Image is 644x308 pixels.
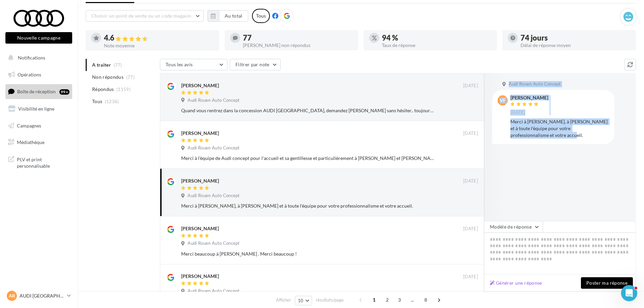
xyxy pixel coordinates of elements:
div: [PERSON_NAME] [181,130,219,137]
a: Campagnes [4,119,74,133]
div: Merci à l'équipe de Audi concept pour l'accueil et sa gentillesse et particulièrement à [PERSON_N... [181,155,434,162]
a: Boîte de réception99+ [4,84,74,99]
a: PLV et print personnalisable [4,152,74,172]
div: 99+ [59,89,69,95]
div: Quand vous rentrez dans la concession AUDI [GEOGRAPHIC_DATA], demandez [PERSON_NAME] sans hésiter... [181,107,434,114]
span: 3 [394,294,405,305]
div: [PERSON_NAME] [181,225,219,232]
span: 1 [369,294,380,305]
div: Délai de réponse moyen [521,43,631,48]
span: Choisir un point de vente ou un code magasin [91,13,191,19]
span: ... [407,294,418,305]
a: AR AUDI [GEOGRAPHIC_DATA] [5,289,72,302]
button: Au total [219,10,248,22]
span: AR [9,292,15,299]
div: 94 % [382,34,492,42]
div: 4.6 [104,34,214,42]
span: Audi Rouen Auto Concept [188,288,240,294]
button: Au total [207,10,248,22]
span: [DATE] [463,131,478,137]
div: Merci à [PERSON_NAME], à [PERSON_NAME] et à toute l'équipe pour votre professionnalisme et votre ... [181,203,434,209]
button: Modèle de réponse [484,221,543,233]
div: Note moyenne [104,43,214,48]
button: Notifications [4,51,71,65]
span: 2 [382,294,393,305]
div: Tous [252,9,270,23]
button: Nouvelle campagne [5,32,72,44]
button: 10 [295,296,312,305]
span: résultats/page [316,297,344,303]
span: Boîte de réception [17,89,56,94]
div: Merci beaucoup à [PERSON_NAME] . Merci beaucoup ! [181,251,434,257]
span: Audi Rouen Auto Concept [509,81,561,87]
div: [PERSON_NAME] [510,95,548,100]
div: [PERSON_NAME] [181,177,219,184]
span: Tous les avis [166,62,193,67]
span: Afficher [276,297,291,303]
span: Audi Rouen Auto Concept [188,97,240,103]
div: 74 jours [521,34,631,42]
a: Opérations [4,68,74,82]
div: 77 [243,34,353,42]
span: Campagnes [17,122,41,128]
p: AUDI [GEOGRAPHIC_DATA] [20,292,64,299]
button: Poster ma réponse [581,277,633,289]
span: [DATE] [463,83,478,89]
span: VF [500,97,506,104]
a: Médiathèque [4,135,74,149]
span: Tous [92,98,102,105]
button: Générer une réponse [487,279,545,287]
span: Visibilité en ligne [18,106,54,112]
div: Merci à [PERSON_NAME], à [PERSON_NAME] et à toute l'équipe pour votre professionnalisme et votre ... [510,118,609,139]
span: Audi Rouen Auto Concept [188,240,240,246]
span: (1236) [105,99,119,104]
button: Choisir un point de vente ou un code magasin [86,10,204,22]
div: [PERSON_NAME] [181,273,219,280]
div: [PERSON_NAME] non répondus [243,43,353,48]
span: Audi Rouen Auto Concept [188,145,240,151]
span: 8 [420,294,431,305]
span: PLV et print personnalisable [17,155,69,169]
button: Tous les avis [160,59,227,70]
span: (1159) [116,87,131,92]
span: [DATE] [510,110,525,116]
span: Non répondus [92,74,123,80]
span: [DATE] [463,178,478,184]
a: Visibilité en ligne [4,102,74,116]
span: 10 [298,298,304,303]
span: Opérations [18,72,41,77]
span: Répondus [92,86,114,93]
span: [DATE] [463,226,478,232]
span: [DATE] [463,274,478,280]
span: Notifications [18,55,45,61]
span: Médiathèque [17,139,45,145]
button: Filtrer par note [230,59,281,70]
span: Audi Rouen Auto Concept [188,193,240,199]
iframe: Intercom live chat [621,285,637,301]
div: Taux de réponse [382,43,492,48]
div: [PERSON_NAME] [181,82,219,89]
span: (77) [126,74,135,80]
